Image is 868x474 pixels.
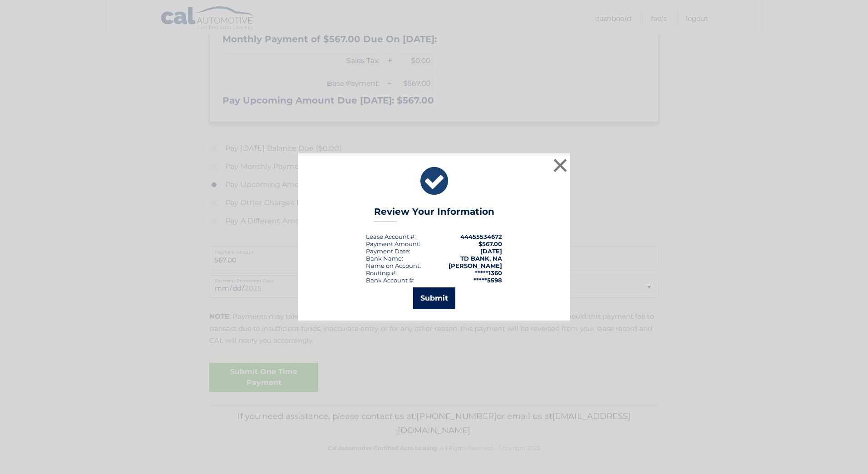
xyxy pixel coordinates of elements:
[460,233,502,240] strong: 44455534672
[366,240,420,247] div: Payment Amount:
[366,269,397,276] div: Routing #:
[366,262,421,269] div: Name on Account:
[551,156,569,174] button: ×
[480,247,502,255] span: [DATE]
[460,255,502,262] strong: TD BANK, NA
[366,255,403,262] div: Bank Name:
[366,233,416,240] div: Lease Account #:
[366,247,410,255] div: :
[449,262,502,269] strong: [PERSON_NAME]
[478,240,502,247] span: $567.00
[413,287,455,309] button: Submit
[374,206,494,222] h3: Review Your Information
[366,276,414,284] div: Bank Account #:
[366,247,409,255] span: Payment Date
